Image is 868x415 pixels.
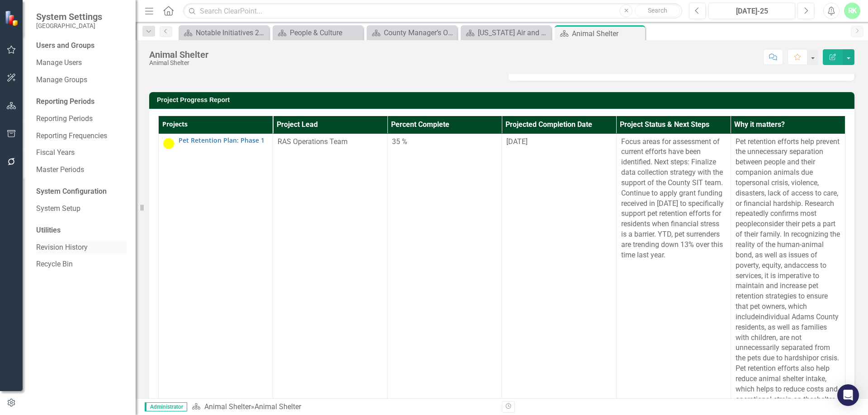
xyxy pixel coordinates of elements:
[506,137,528,146] span: [DATE]
[36,259,127,270] a: Recycle Bin
[36,225,127,236] div: Utilities
[648,7,667,14] span: Search
[736,395,835,414] span: shelter department.
[5,10,20,26] img: ClearPoint Strategy
[36,114,127,124] a: Reporting Periods
[844,3,860,19] button: RK
[36,97,127,107] div: Reporting Periods
[290,27,361,38] div: People & Culture
[255,402,301,411] div: Animal Shelter
[145,402,187,411] span: Administrator
[369,27,455,38] a: County Manager’s Office
[572,28,643,39] div: Animal Shelter
[149,50,208,60] div: Animal Shelter
[192,402,495,412] div: »
[275,27,361,38] a: People & Culture
[392,137,497,147] div: 35 %
[736,219,840,269] span: consider their pets a part of their family. In recognizing the reality of the human-animal bond, ...
[157,97,850,103] h3: Project Progress Report
[635,5,680,17] button: Search
[36,75,127,85] a: Manage Groups
[36,131,127,141] a: Reporting Frequencies
[36,242,127,253] a: Revision History
[36,41,127,51] div: Users and Groups
[736,354,839,403] span: or crisis. Pet retention efforts also help reduce animal shelter intake, which helps to reduce co...
[36,187,127,197] div: System Configuration
[36,22,102,29] small: [GEOGRAPHIC_DATA]
[36,204,127,214] a: System Setup
[736,312,839,362] span: individual Adams County residents, as well as families with children, are not unnecessarily separ...
[463,27,549,38] a: [US_STATE] Air and Space Port
[36,11,102,22] span: System Settings
[384,27,455,38] div: County Manager’s Office
[708,3,795,19] button: [DATE]-25
[736,261,828,321] span: access to services, it is imperative to maintain and increase pet retention strategies to ensure ...
[181,27,267,38] a: Notable Initiatives 2023 Report
[36,165,127,175] a: Master Periods
[712,6,792,17] div: [DATE]-25
[204,402,251,411] a: Animal Shelter
[179,137,268,144] a: Pet Retention Plan: Phase 1
[36,58,127,68] a: Manage Users
[736,137,840,187] span: Pet retention efforts help prevent the unnecessary separation between people and their companion ...
[149,60,208,66] div: Animal Shelter
[196,27,267,38] div: Notable Initiatives 2023 Report
[179,144,254,151] span: County Wide BoCC 2025 Goals
[736,178,838,228] span: personal crisis, violence, disasters, lack of access to care, or financial hardship. Research rep...
[183,3,682,19] input: Search ClearPoint...
[278,137,382,147] p: RAS Operations Team
[163,138,174,149] img: 10% to 50%
[478,27,549,38] div: [US_STATE] Air and Space Port
[837,384,859,406] div: Open Intercom Messenger
[621,137,726,261] p: Focus areas for assessment of current efforts have been identified. Next steps: Finalize data col...
[36,148,127,158] a: Fiscal Years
